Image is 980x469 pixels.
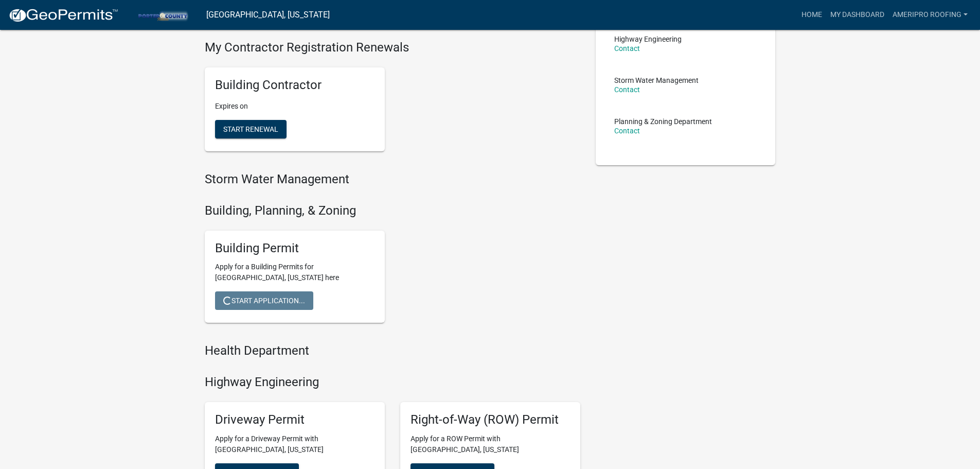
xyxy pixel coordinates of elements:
a: Ameripro Roofing [888,5,972,25]
h5: Right-of-Way (ROW) Permit [411,412,570,427]
h4: Highway Engineering [205,375,580,390]
img: Porter County, Indiana [127,8,198,22]
h5: Driveway Permit [215,412,375,427]
wm-registration-list-section: My Contractor Registration Renewals [205,40,580,160]
p: Apply for a Building Permits for [GEOGRAPHIC_DATA], [US_STATE] here [215,262,375,283]
h5: Building Permit [215,241,375,256]
a: Contact [614,127,640,135]
h5: Building Contractor [215,78,375,93]
p: Apply for a ROW Permit with [GEOGRAPHIC_DATA], [US_STATE] [411,433,570,455]
a: Home [797,5,826,25]
a: My Dashboard [826,5,888,25]
p: Expires on [215,101,375,112]
h4: Storm Water Management [205,172,580,187]
span: Start Application... [223,297,305,305]
span: Start Renewal [223,125,278,133]
h4: Building, Planning, & Zoning [205,203,580,218]
p: Highway Engineering [614,36,682,43]
a: Contact [614,85,640,94]
a: [GEOGRAPHIC_DATA], [US_STATE] [206,6,330,24]
button: Start Application... [215,291,313,310]
h4: My Contractor Registration Renewals [205,40,580,55]
p: Apply for a Driveway Permit with [GEOGRAPHIC_DATA], [US_STATE] [215,433,375,455]
h4: Health Department [205,343,580,358]
p: Planning & Zoning Department [614,118,712,125]
button: Start Renewal [215,120,287,138]
p: Storm Water Management [614,77,699,84]
a: Contact [614,44,640,53]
